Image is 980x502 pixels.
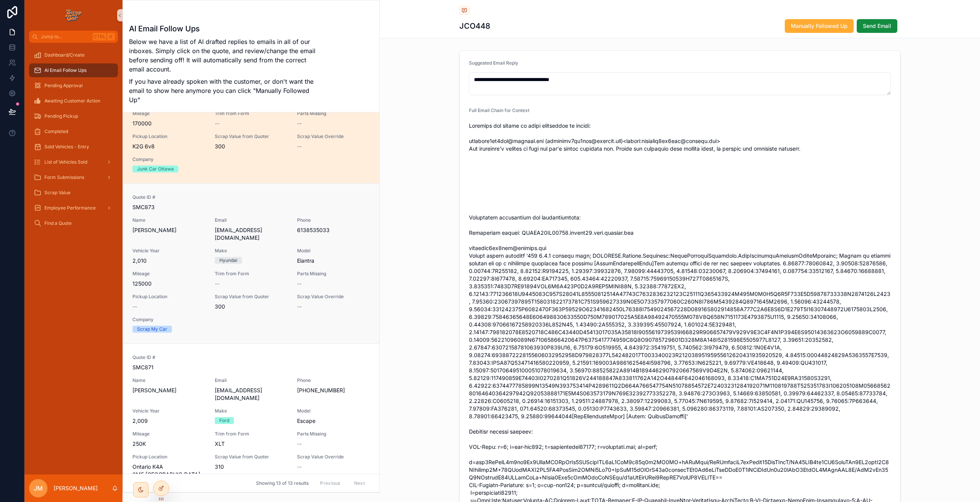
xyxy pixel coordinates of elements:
span: Sold Vehicles - Entry [44,144,89,150]
span: -- [297,143,302,150]
span: SMC873 [132,203,370,211]
span: [PHONE_NUMBER] [297,387,370,394]
span: Mileage [132,110,206,117]
span: Quote ID # [132,194,370,200]
a: List of Vehicles Sold [29,155,118,169]
span: 300 [215,143,288,150]
div: Junk Car Ottawa [137,166,174,172]
span: Vehicle Year [132,248,206,254]
span: K2G 6v8 [132,143,206,150]
span: Mileage [132,271,206,277]
span: Employee Performance [44,205,96,211]
div: scrollable content [24,43,122,240]
span: Form Submissions [44,174,84,180]
span: -- [215,280,219,288]
span: 125000 [132,280,206,288]
a: AI Email Follow Ups [29,63,118,77]
span: Find a Quote [44,220,72,226]
span: Scrap Value from Quoter [215,133,288,140]
span: Model [297,248,370,254]
span: [EMAIL_ADDRESS][DOMAIN_NAME] [215,226,288,242]
span: 2,010 [132,257,206,265]
div: Ford [219,417,229,424]
a: Sold Vehicles - Entry [29,140,118,154]
span: Name [132,377,206,383]
span: Scrap Value Override [297,133,370,140]
h1: AI Email Follow Ups [129,23,316,34]
span: Vehicle Year [132,408,206,414]
span: Pickup Location [132,454,206,460]
span: Suggested Email Reply [469,60,518,66]
span: Ctrl [93,33,106,41]
p: If you have already spoken with the customer, or don't want the email to show here anymore you ca... [129,77,316,104]
span: 250K [132,440,206,448]
span: Scrap Value [44,190,70,196]
span: Phone [297,217,370,223]
span: Completed [44,128,68,135]
span: Send Email [863,22,891,30]
span: Company [132,317,206,323]
a: Pending Pickup [29,109,118,123]
span: -- [215,120,219,127]
div: Hyundai [219,257,237,264]
span: 170000 [132,120,206,127]
span: -- [297,280,302,288]
span: Pickup Location [132,133,206,140]
span: -- [297,120,302,127]
span: Scrap Value Override [297,294,370,300]
span: Full Email Chain for Context [469,107,529,113]
span: Scrap Value from Quoter [215,454,288,460]
span: Scrap Value Override [297,454,370,460]
span: Scrap Value from Quoter [215,294,288,300]
span: Name [132,217,206,223]
span: 2,009 [132,417,206,425]
span: [PERSON_NAME] [132,226,206,234]
span: [EMAIL_ADDRESS][DOMAIN_NAME] [215,387,288,402]
span: Showing 13 of 13 results [256,480,309,486]
a: Employee Performance [29,201,118,215]
span: 6138535033 [297,226,370,234]
span: Awaiting Customer Action [44,98,100,104]
span: Jump to... [41,34,90,40]
span: Make [215,408,288,414]
a: Completed [29,125,118,138]
a: Pending Approval [29,79,118,93]
a: Quote ID #SMC873Name[PERSON_NAME]Email[EMAIL_ADDRESS][DOMAIN_NAME]Phone6138535033Vehicle Year2,01... [123,183,379,343]
button: Jump to...CtrlK [29,31,118,43]
span: Dashboard/Create [44,52,85,58]
span: -- [132,303,137,310]
span: List of Vehicles Sold [44,159,87,165]
span: Mileage [132,431,206,437]
a: Awaiting Customer Action [29,94,118,108]
a: Find a Quote [29,216,118,230]
span: -- [297,463,302,471]
button: Send Email [857,19,897,33]
span: Trim from Form [215,110,288,117]
a: Form Submissions [29,171,118,184]
span: -- [297,440,302,448]
span: Quote ID # [132,354,370,361]
span: Escape [297,417,370,425]
a: Dashboard/Create [29,48,118,62]
span: Pending Approval [44,83,83,89]
span: SMC871 [132,364,370,371]
p: [PERSON_NAME] [54,484,98,492]
span: Parts Missing [297,271,370,277]
span: [PERSON_NAME] [132,387,206,394]
span: K [108,34,114,40]
span: Email [215,377,288,383]
span: Make [215,248,288,254]
div: Scrap My Car [137,326,167,333]
span: Trim from Form [215,271,288,277]
span: Pending Pickup [44,113,78,119]
button: Manually Followed Up [785,19,854,33]
span: Ontario K4A 0M5 [GEOGRAPHIC_DATA] [132,463,206,478]
h1: JCO448 [459,21,490,31]
span: AI Email Follow Ups [44,67,87,73]
a: Scrap Value [29,186,118,200]
span: Pickup Location [132,294,206,300]
span: 310 [215,463,288,471]
span: Parts Missing [297,431,370,437]
span: 300 [215,303,288,310]
span: Model [297,408,370,414]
